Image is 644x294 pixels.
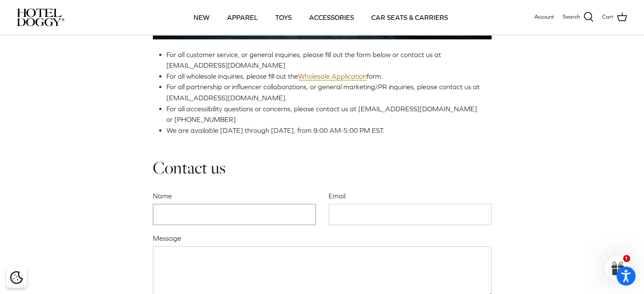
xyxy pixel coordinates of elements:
span: We are available [DATE] through [DATE], from 9:00 AM-5:00 PM EST. [166,126,384,134]
div: Cookie policy [6,267,27,288]
span: Account [534,14,554,20]
label: Email [329,191,492,201]
span: For all wholesale inquiries, please fill out the form. [166,72,383,80]
span: Cart [602,13,614,22]
label: Message [153,234,492,243]
label: Name [153,191,316,201]
h2: Contact us [153,157,492,178]
span: Search [563,13,580,22]
a: Account [534,13,554,22]
a: APPAREL [219,3,265,32]
a: ACCESSORIES [301,3,362,32]
img: hoteldoggycom [17,8,64,26]
span: For all accessibility questions or concerns, please contact us at [EMAIL_ADDRESS][DOMAIN_NAME] or... [166,105,477,124]
button: Cookie policy [9,270,24,285]
span: For all customer service, or general inquiries, please fill out the form below or contact us at [... [166,51,441,69]
a: NEW [186,3,217,32]
div: Primary navigation [126,3,516,32]
a: CAR SEATS & CARRIERS [364,3,456,32]
img: Cookie policy [10,271,23,284]
a: TOYS [268,3,299,32]
span: For all partnership or influencer collaborations, or general marketing/PR inquiries, please conta... [166,83,480,102]
a: Cart [602,12,627,23]
a: Search [563,12,594,23]
a: Wholesale Application [298,72,367,80]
